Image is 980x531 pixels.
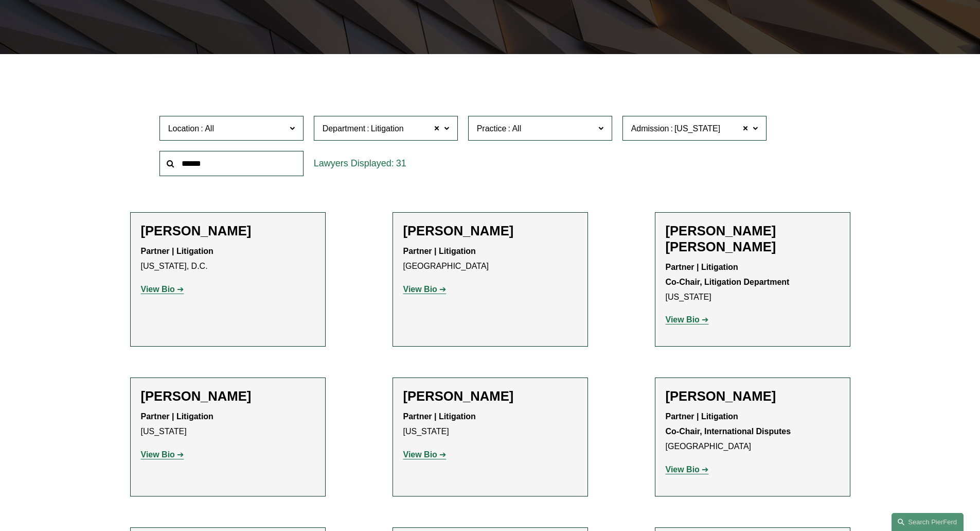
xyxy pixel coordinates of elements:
strong: Partner | Litigation [141,412,213,421]
span: [US_STATE] [674,122,720,135]
strong: View Bio [666,315,700,324]
a: View Bio [403,285,447,294]
a: View Bio [666,465,709,474]
strong: View Bio [403,450,437,459]
h2: [PERSON_NAME] [PERSON_NAME] [666,223,840,255]
strong: Partner | Litigation [141,247,213,255]
a: Search this site [892,513,964,531]
strong: View Bio [141,285,175,294]
p: [GEOGRAPHIC_DATA] [666,409,840,454]
h2: [PERSON_NAME] [666,388,840,404]
strong: Partner | Litigation Co-Chair, International Disputes [666,412,791,436]
h2: [PERSON_NAME] [403,223,577,239]
strong: Partner | Litigation Co-Chair, Litigation Department [666,263,790,286]
p: [US_STATE] [403,409,577,439]
span: 31 [396,158,406,168]
a: View Bio [141,450,184,459]
a: View Bio [141,285,184,294]
a: View Bio [403,450,447,459]
strong: View Bio [403,285,437,294]
span: Practice [477,124,507,133]
h2: [PERSON_NAME] [403,388,577,404]
span: Admission [631,124,669,133]
strong: Partner | Litigation [403,412,476,421]
p: [GEOGRAPHIC_DATA] [403,244,577,274]
span: Location [168,124,200,133]
p: [US_STATE], D.C. [141,244,315,274]
strong: Partner | Litigation [403,247,476,255]
strong: View Bio [666,465,700,474]
strong: View Bio [141,450,175,459]
a: View Bio [666,315,709,324]
h2: [PERSON_NAME] [141,388,315,404]
p: [US_STATE] [666,260,840,304]
span: Department [323,124,366,133]
p: [US_STATE] [141,409,315,439]
h2: [PERSON_NAME] [141,223,315,239]
span: Litigation [371,122,404,135]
